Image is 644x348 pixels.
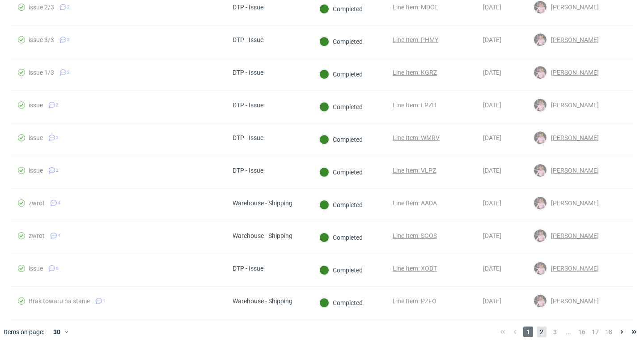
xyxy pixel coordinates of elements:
[4,327,44,336] span: Items on page:
[29,297,90,305] div: Brak towaru na stanie
[577,327,587,337] span: 16
[67,4,70,11] span: 2
[534,1,547,13] img: Aleks Ziemkowski
[393,69,437,76] a: Line Item: KGRZ
[103,297,106,305] span: 1
[534,164,547,177] img: Aleks Ziemkowski
[233,102,263,109] div: DTP - Issue
[67,69,70,76] span: 2
[56,102,59,109] span: 2
[483,199,501,207] span: [DATE]
[483,102,501,109] span: [DATE]
[590,327,600,337] span: 17
[58,199,60,207] span: 4
[393,36,438,43] a: Line Item: PHMY
[604,327,614,337] span: 18
[29,36,54,43] div: issue 3/3
[483,36,501,43] span: [DATE]
[29,199,45,207] div: zwrot
[537,327,547,337] span: 2
[547,199,599,207] span: [PERSON_NAME]
[319,69,363,79] div: Completed
[67,36,70,43] span: 2
[547,134,599,141] span: [PERSON_NAME]
[534,99,547,111] img: Aleks Ziemkowski
[319,200,363,210] div: Completed
[233,36,263,43] div: DTP - Issue
[547,167,599,174] span: [PERSON_NAME]
[233,69,263,76] div: DTP - Issue
[319,233,363,242] div: Completed
[319,4,363,14] div: Completed
[29,167,43,174] div: issue
[547,4,599,11] span: [PERSON_NAME]
[393,199,437,207] a: Line Item: AADA
[393,102,436,109] a: Line Item: LPZH
[29,134,43,141] div: issue
[56,265,59,272] span: 6
[534,66,547,79] img: Aleks Ziemkowski
[48,326,64,338] div: 30
[523,327,533,337] span: 1
[393,265,437,272] a: Line Item: XODT
[233,265,263,272] div: DTP - Issue
[29,232,45,239] div: zwrot
[483,69,501,76] span: [DATE]
[233,199,292,207] div: Warehouse - Shipping
[547,265,599,272] span: [PERSON_NAME]
[233,167,263,174] div: DTP - Issue
[233,4,263,11] div: DTP - Issue
[29,4,54,11] div: issue 2/3
[56,167,59,174] span: 2
[534,295,547,307] img: Aleks Ziemkowski
[483,265,501,272] span: [DATE]
[56,134,59,141] span: 3
[319,265,363,275] div: Completed
[29,265,43,272] div: issue
[534,229,547,242] img: Aleks Ziemkowski
[547,297,599,305] span: [PERSON_NAME]
[534,197,547,209] img: Aleks Ziemkowski
[393,167,436,174] a: Line Item: VLPZ
[547,102,599,109] span: [PERSON_NAME]
[483,297,501,305] span: [DATE]
[319,135,363,144] div: Completed
[547,36,599,43] span: [PERSON_NAME]
[483,232,501,239] span: [DATE]
[534,34,547,46] img: Aleks Ziemkowski
[547,232,599,239] span: [PERSON_NAME]
[58,232,60,239] span: 4
[393,134,440,141] a: Line Item: WMRV
[393,297,436,305] a: Line Item: PZFO
[483,167,501,174] span: [DATE]
[547,69,599,76] span: [PERSON_NAME]
[534,262,547,275] img: Aleks Ziemkowski
[233,134,263,141] div: DTP - Issue
[483,134,501,141] span: [DATE]
[483,4,501,11] span: [DATE]
[319,167,363,177] div: Completed
[29,102,43,109] div: issue
[393,4,438,11] a: Line Item: MDCE
[233,297,292,305] div: Warehouse - Shipping
[233,232,292,239] div: Warehouse - Shipping
[393,232,437,239] a: Line Item: SGOS
[563,327,573,337] span: ...
[319,298,363,308] div: Completed
[550,327,560,337] span: 3
[319,37,363,47] div: Completed
[534,132,547,144] img: Aleks Ziemkowski
[319,102,363,112] div: Completed
[29,69,54,76] div: issue 1/3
